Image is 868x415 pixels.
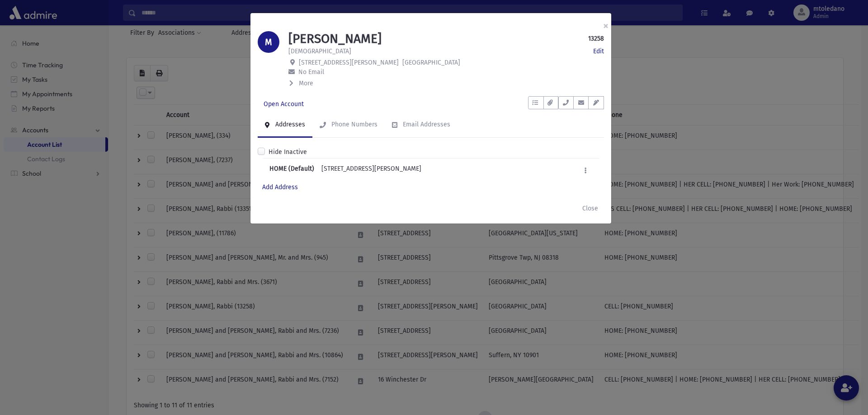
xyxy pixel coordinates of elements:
strong: 13258 [588,34,604,43]
div: Phone Numbers [330,121,377,128]
a: Addresses [258,112,312,138]
span: More [299,79,313,87]
button: More [288,79,314,88]
span: [GEOGRAPHIC_DATA] [402,59,460,66]
span: [STREET_ADDRESS][PERSON_NAME] [299,59,399,66]
span: No Email [298,68,324,76]
div: M [258,31,279,53]
label: Hide Inactive [269,147,307,157]
h1: [PERSON_NAME] [288,31,382,47]
a: Add Address [262,183,298,191]
a: Phone Numbers [312,112,385,138]
b: HOME (Default) [269,164,314,177]
a: Edit [593,47,604,56]
a: Open Account [258,96,310,112]
a: Email Addresses [385,112,458,138]
div: Email Addresses [401,121,450,128]
p: [DEMOGRAPHIC_DATA] [288,47,351,56]
button: × [596,13,616,38]
div: [STREET_ADDRESS][PERSON_NAME] [321,164,421,177]
button: Close [576,200,604,216]
div: Addresses [274,121,305,128]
